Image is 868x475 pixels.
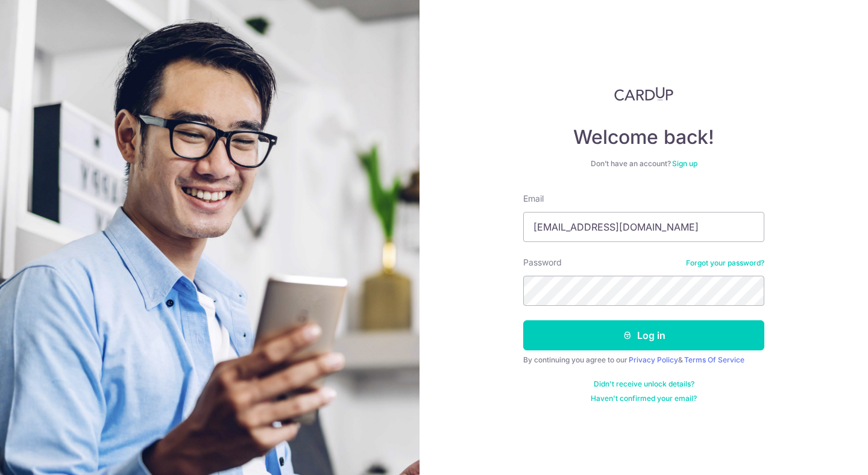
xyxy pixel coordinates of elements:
a: Privacy Policy [629,355,678,364]
input: Enter your Email [523,212,764,242]
label: Email [523,193,544,205]
button: Log in [523,320,764,350]
a: Didn't receive unlock details? [594,379,694,389]
a: Haven't confirmed your email? [591,394,697,403]
label: Password [523,256,562,269]
img: CardUp Logo [614,87,673,101]
a: Terms Of Service [684,355,744,364]
div: Don’t have an account? [523,159,764,169]
a: Forgot your password? [686,258,764,268]
h4: Welcome back! [523,125,764,149]
div: By continuing you agree to our & [523,355,764,365]
a: Sign up [672,159,697,168]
